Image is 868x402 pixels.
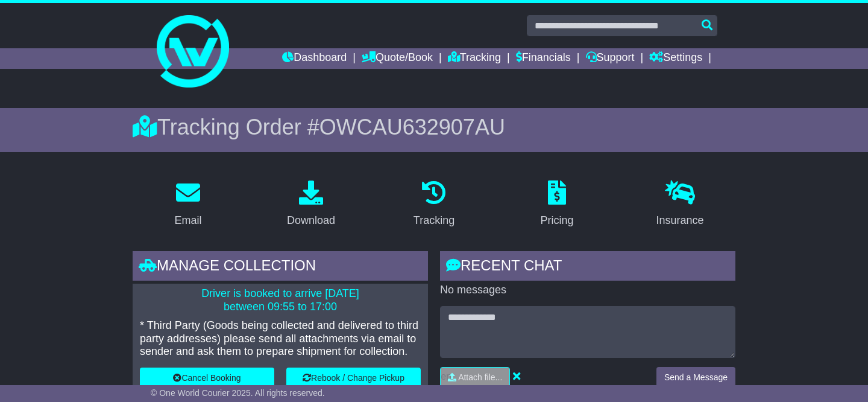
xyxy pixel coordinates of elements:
[279,176,343,233] a: Download
[286,368,421,389] button: Rebook / Change Pickup
[532,176,581,233] a: Pricing
[282,48,347,69] a: Dashboard
[448,48,501,69] a: Tracking
[133,114,735,140] div: Tracking Order #
[151,388,325,398] span: © One World Courier 2025. All rights reserved.
[406,176,462,233] a: Tracking
[140,319,421,359] p: * Third Party (Goods being collected and delivered to third party addresses) please send all atta...
[414,212,454,229] div: Tracking
[440,284,735,297] p: No messages
[540,212,573,229] div: Pricing
[174,212,201,229] div: Email
[362,48,433,69] a: Quote/Book
[287,212,335,229] div: Download
[440,251,735,284] div: RECENT CHAT
[319,115,505,139] span: OWCAU632907AU
[140,287,421,313] p: Driver is booked to arrive [DATE] between 09:55 to 17:00
[140,368,274,389] button: Cancel Booking
[648,176,711,233] a: Insurance
[516,48,571,69] a: Financials
[586,48,635,69] a: Support
[166,176,209,233] a: Email
[656,212,703,229] div: Insurance
[656,367,735,388] button: Send a Message
[133,251,428,284] div: Manage collection
[649,48,702,69] a: Settings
